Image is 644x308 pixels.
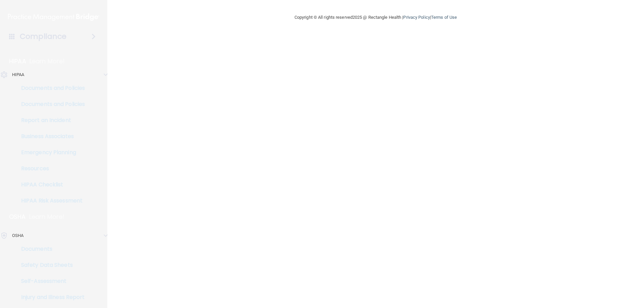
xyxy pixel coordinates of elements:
p: Business Associates [4,133,96,140]
p: Self-Assessment [4,278,96,285]
p: OSHA [9,213,26,221]
p: OSHA [12,232,23,240]
img: PMB logo [8,10,99,24]
p: Injury and Illness Report [4,294,96,301]
p: Documents [4,246,96,252]
a: Privacy Policy [403,15,430,20]
div: Copyright © All rights reserved 2025 @ Rectangle Health | | [253,7,498,28]
p: Resources [4,165,96,172]
p: Learn More! [30,57,65,65]
p: Report an Incident [4,117,96,124]
p: Learn More! [29,213,65,221]
p: HIPAA Checklist [4,181,96,188]
p: Emergency Planning [4,149,96,156]
h4: Compliance [20,32,66,41]
p: Documents and Policies [4,85,96,91]
p: HIPAA [9,57,26,65]
p: HIPAA Risk Assessment [4,197,96,204]
p: Safety Data Sheets [4,262,96,268]
a: Terms of Use [431,15,457,20]
p: Documents and Policies [4,101,96,108]
p: HIPAA [12,71,24,79]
